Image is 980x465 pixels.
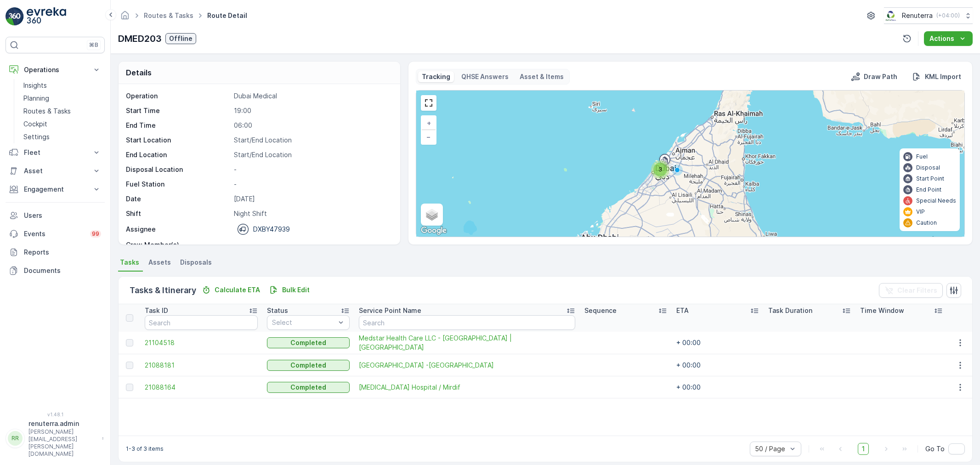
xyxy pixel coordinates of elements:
p: Special Needs [916,197,956,204]
button: Asset [6,162,105,180]
p: Completed [290,361,326,370]
p: Tasks & Itinerary [130,284,196,297]
p: Tracking [422,72,450,81]
p: DXBY47939 [253,225,290,234]
p: ⌘B [89,41,98,49]
a: 21088181 [145,361,258,370]
p: Crew Member(s) [126,240,230,250]
a: HMS Hospital / Mirdif [359,383,575,392]
p: DMED203 [118,32,162,45]
p: 99 [92,230,99,238]
span: − [426,133,431,141]
span: 1 [858,443,869,455]
p: Start Location [126,136,230,145]
input: Search [359,315,575,330]
p: 06:00 [234,121,391,130]
p: Caution [916,219,937,227]
p: 1-3 of 3 items [126,445,164,453]
p: Reports [24,248,101,257]
p: Time Window [860,306,904,315]
div: RR [8,431,23,446]
p: ETA [676,306,689,315]
p: Fuel Station [126,180,230,189]
div: 0 [416,91,964,237]
button: Actions [924,31,973,46]
p: Night Shift [234,209,391,218]
a: Documents [6,261,105,280]
a: Open this area in Google Maps (opens a new window) [419,225,449,237]
p: Cockpit [23,119,47,129]
p: Completed [290,338,326,347]
button: Bulk Edit [266,284,313,295]
img: logo [6,7,24,26]
td: + 00:00 [672,332,764,354]
p: Clear Filters [897,286,937,295]
p: renuterra.admin [28,419,97,428]
p: QHSE Answers [461,72,509,81]
a: Settings [20,130,105,143]
input: Search [145,315,258,330]
p: Users [24,211,101,220]
p: [DATE] [234,194,391,204]
span: v 1.48.1 [6,412,105,417]
span: Go To [925,444,945,454]
div: Toggle Row Selected [126,362,133,369]
a: Cockpit [20,118,105,130]
p: Insights [23,81,47,90]
td: + 00:00 [672,376,764,398]
p: Disposal [916,164,940,171]
div: Toggle Row Selected [126,339,133,346]
p: Service Point Name [359,306,421,315]
p: Completed [290,383,326,392]
p: Disposal Location [126,165,230,174]
p: Bulk Edit [282,285,310,295]
button: KML Import [908,71,965,82]
p: Engagement [24,185,86,194]
img: logo_light-DOdMpM7g.png [27,7,66,26]
a: Events99 [6,225,105,243]
p: - [234,165,391,174]
p: Fuel [916,153,928,160]
button: Operations [6,61,105,79]
p: Details [126,67,152,78]
button: Calculate ETA [198,284,264,295]
p: - [234,180,391,189]
a: Planning [20,92,105,105]
span: 21088164 [145,383,258,392]
button: Clear Filters [879,283,943,298]
p: Operation [126,91,230,101]
button: Completed [267,337,350,348]
p: Start/End Location [234,150,391,159]
p: Start Time [126,106,230,115]
img: Google [419,225,449,237]
p: Events [24,229,85,238]
button: RRrenuterra.admin[PERSON_NAME][EMAIL_ADDRESS][PERSON_NAME][DOMAIN_NAME] [6,419,105,458]
p: Asset & Items [520,72,564,81]
a: Layers [422,204,442,225]
div: Toggle Row Selected [126,384,133,391]
td: + 00:00 [672,354,764,376]
button: Fleet [6,143,105,162]
p: Calculate ETA [215,285,260,295]
p: Task ID [145,306,168,315]
p: KML Import [925,72,961,81]
p: Task Duration [768,306,812,315]
a: View Fullscreen [422,96,436,110]
p: End Point [916,186,941,193]
p: Sequence [584,306,617,315]
p: Routes & Tasks [23,107,71,116]
p: [PERSON_NAME][EMAIL_ADDRESS][PERSON_NAME][DOMAIN_NAME] [28,428,97,458]
p: Select [272,318,335,327]
span: 3 [658,166,662,173]
p: Assignee [126,225,156,234]
a: Zoom Out [422,130,436,144]
p: Shift [126,209,230,218]
button: Draw Path [847,71,901,82]
p: Fleet [24,148,86,157]
button: Offline [165,33,196,44]
a: Routes & Tasks [20,105,105,118]
img: Screenshot_2024-07-26_at_13.33.01.png [884,11,898,21]
span: Disposals [180,258,212,267]
div: 3 [651,160,669,179]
